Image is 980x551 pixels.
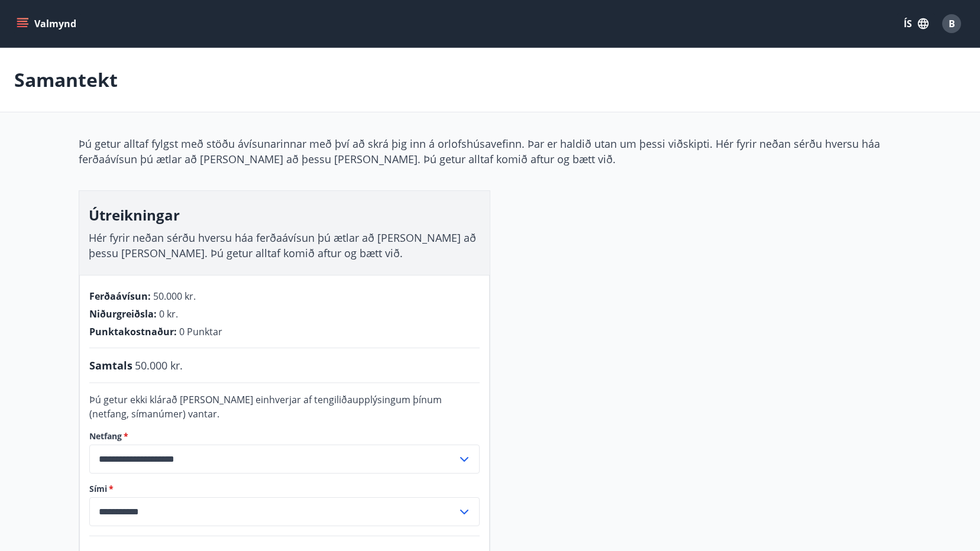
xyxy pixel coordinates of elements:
span: 50.000 kr. [135,358,183,373]
span: 50.000 kr. [153,290,196,303]
button: ÍS [897,13,935,34]
p: Samantekt [14,67,118,93]
button: B [937,9,966,38]
label: Netfang [89,430,480,442]
span: Ferðaávísun : [89,290,151,303]
p: Þú getur alltaf fylgst með stöðu ávísunarinnar með því að skrá þig inn á orlofshúsavefinn. Þar er... [79,136,902,167]
h3: Útreikningar [89,205,480,225]
span: Hér fyrir neðan sérðu hversu háa ferðaávísun þú ætlar að [PERSON_NAME] að þessu [PERSON_NAME]. Þú... [89,231,476,260]
span: B [949,17,955,30]
button: menu [14,13,81,34]
span: Þú getur ekki klárað [PERSON_NAME] einhverjar af tengiliðaupplýsingum þínum (netfang, símanúmer) ... [89,393,442,420]
span: Niðurgreiðsla : [89,307,157,320]
span: Samtals [89,358,132,373]
span: 0 Punktar [179,325,222,338]
label: Sími [89,483,480,495]
span: Punktakostnaður : [89,325,177,338]
span: 0 kr. [159,307,178,320]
